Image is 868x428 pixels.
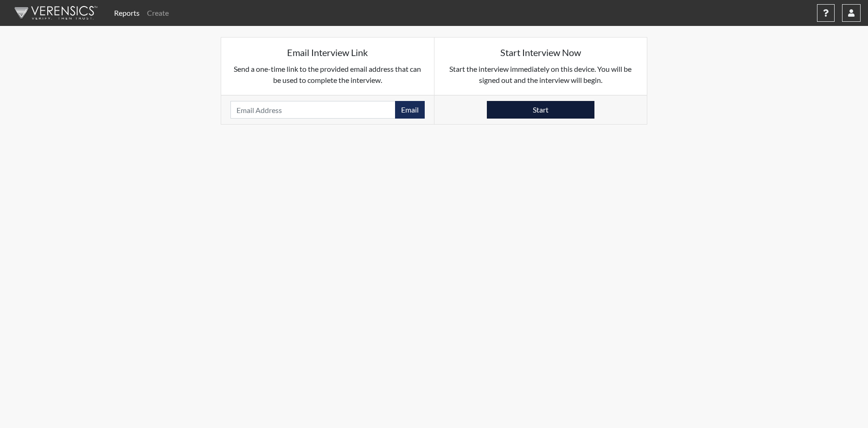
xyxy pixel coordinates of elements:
[395,101,425,119] button: Email
[143,4,172,22] a: Create
[444,63,638,86] p: Start the interview immediately on this device. You will be signed out and the interview will begin.
[230,47,425,58] h5: Email Interview Link
[230,101,396,119] input: Email Address
[444,47,638,58] h5: Start Interview Now
[230,63,425,86] p: Send a one-time link to the provided email address that can be used to complete the interview.
[110,4,143,22] a: Reports
[487,101,594,119] button: Start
